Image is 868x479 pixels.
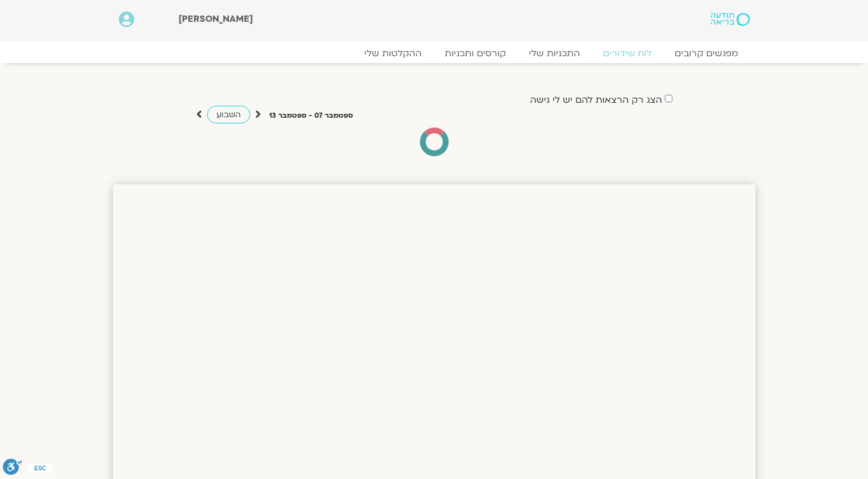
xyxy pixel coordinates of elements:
a: התכניות שלי [517,48,591,59]
span: [PERSON_NAME] [178,13,253,25]
a: מפגשים קרובים [663,48,750,59]
p: ספטמבר 07 - ספטמבר 13 [269,110,353,122]
span: השבוע [216,109,241,120]
nav: Menu [119,48,750,59]
a: קורסים ותכניות [433,48,517,59]
a: ההקלטות שלי [353,48,433,59]
label: הצג רק הרצאות להם יש לי גישה [530,95,662,105]
a: לוח שידורים [591,48,663,59]
a: השבוע [207,106,250,123]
